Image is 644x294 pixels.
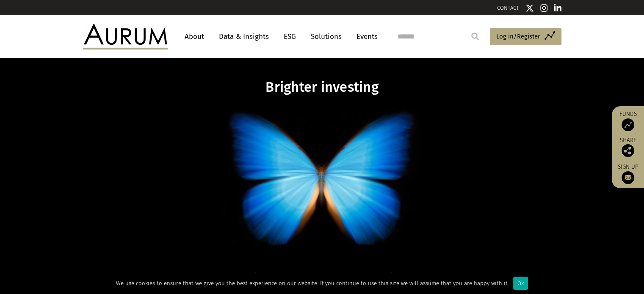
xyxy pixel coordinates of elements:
img: Instagram icon [540,4,548,12]
img: Aurum [83,24,168,49]
a: ESG [279,29,300,44]
a: Events [352,29,378,44]
a: CONTACT [497,5,519,11]
a: About [180,29,208,44]
span: Solutions to enhance any portfolio [243,271,401,283]
div: Share [616,137,640,157]
input: Submit [467,28,484,45]
img: Share this post [622,144,634,157]
div: Ok [513,277,528,290]
img: Twitter icon [525,4,534,12]
a: Solutions [307,29,346,44]
h1: Brighter investing [159,79,486,96]
span: Log in/Register [496,31,540,41]
img: Sign up to our newsletter [622,171,634,184]
a: Funds [616,110,640,131]
a: Data & Insights [215,29,273,44]
img: Access Funds [622,118,634,131]
a: Sign up [616,163,640,184]
a: Log in/Register [490,28,561,46]
img: Linkedin icon [554,4,561,12]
